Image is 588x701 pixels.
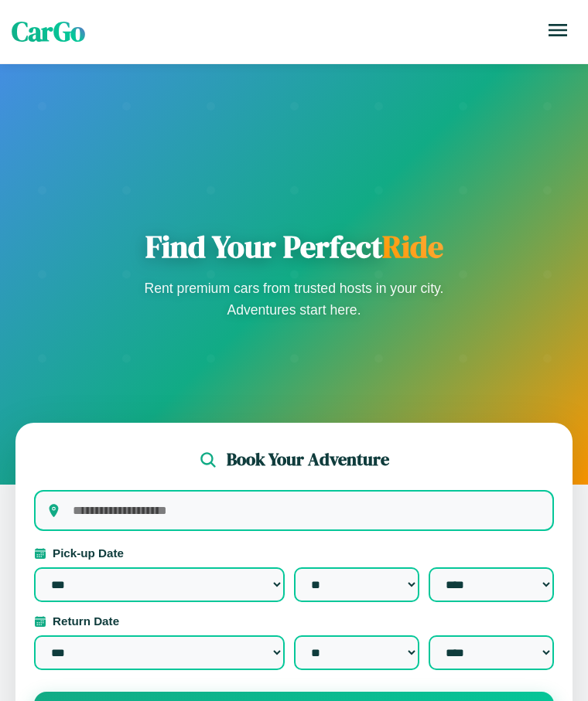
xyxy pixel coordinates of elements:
label: Pick-up Date [34,546,554,560]
h2: Book Your Adventure [227,447,389,471]
span: Ride [382,226,443,267]
h1: Find Your Perfect [139,228,449,265]
label: Return Date [34,614,554,628]
span: CarGo [12,13,85,50]
p: Rent premium cars from trusted hosts in your city. Adventures start here. [139,277,449,321]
